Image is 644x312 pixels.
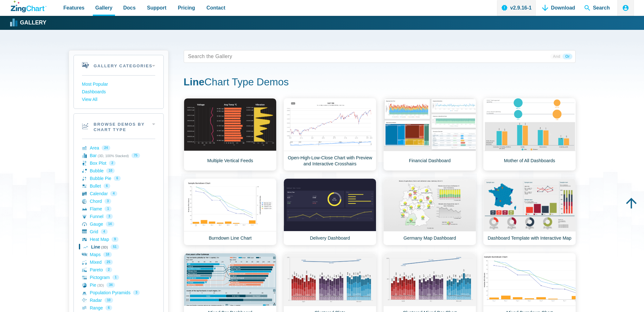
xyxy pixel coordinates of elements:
[383,178,476,245] a: Germany Map Dashboard
[95,3,112,12] span: Gallery
[284,178,376,245] a: Delivery Dashboard
[82,96,155,103] a: View All
[207,3,226,12] span: Contact
[74,114,163,139] h2: Browse Demos By Chart Type
[123,3,136,12] span: Docs
[147,3,166,12] span: Support
[20,20,46,26] strong: Gallery
[483,178,576,245] a: Dashboard Template with Interactive Map
[74,55,163,75] h2: Gallery Categories
[550,54,563,59] span: And
[483,98,576,171] a: Mother of All Dashboards
[184,76,205,88] strong: Line
[284,98,376,171] a: Open-High-Low-Close Chart with Preview and Interactive Crosshairs
[178,3,195,12] span: Pricing
[184,178,277,245] a: Burndown Line Chart
[11,1,47,12] a: ZingChart Logo. Click to return to the homepage
[11,18,46,28] a: Gallery
[184,76,576,90] h1: Chart Type Demos
[82,88,155,96] a: Dashboards
[82,81,155,88] a: Most Popular
[184,98,277,171] a: Multiple Vertical Feeds
[563,54,572,59] span: Or
[63,3,85,12] span: Features
[383,98,476,171] a: Financial Dashboard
